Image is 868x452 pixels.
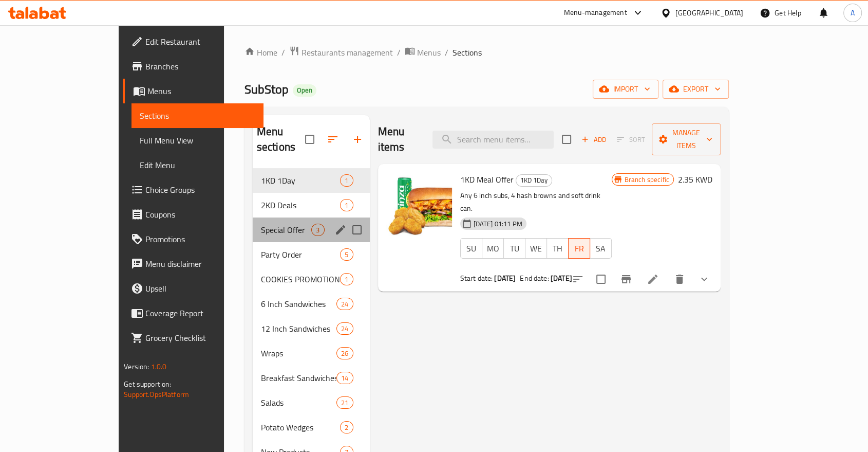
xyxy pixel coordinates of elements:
[460,272,493,285] span: Start date:
[301,46,393,59] span: Restaurants management
[692,267,716,292] button: show more
[337,398,352,408] span: 21
[253,390,370,415] div: Salads21
[123,79,263,103] a: Menus
[145,307,255,319] span: Coverage Report
[565,267,590,292] button: sort-choices
[123,251,263,276] a: Menu disclaimer
[341,423,352,432] span: 2
[667,267,692,292] button: delete
[145,282,255,295] span: Upsell
[482,238,504,259] button: MO
[580,134,608,146] span: Add
[123,29,263,54] a: Edit Restaurant
[405,46,441,59] a: Menus
[147,85,255,97] span: Menus
[140,159,255,171] span: Edit Menu
[140,134,255,147] span: Full Menu View
[261,396,336,409] span: Salads
[573,241,586,256] span: FR
[145,258,255,270] span: Menu disclaimer
[145,184,255,196] span: Choice Groups
[469,219,526,229] span: [DATE] 01:11 PM
[417,46,441,59] span: Menus
[123,326,263,350] a: Grocery Checklist
[253,267,370,292] div: COOKIES PROMOTION1
[520,272,549,285] span: End date:
[253,242,370,267] div: Party Order5
[340,174,353,187] div: items
[486,241,500,256] span: MO
[336,347,353,359] div: items
[333,222,348,238] button: edit
[140,110,255,122] span: Sections
[253,316,370,341] div: 12 Inch Sandwiches24
[577,132,610,148] button: Add
[336,322,353,335] div: items
[341,201,352,210] span: 1
[299,129,320,150] span: Select all sections
[671,83,721,96] span: export
[261,298,336,310] span: 6 Inch Sandwiches
[397,46,401,59] li: /
[341,250,352,260] span: 5
[590,238,612,259] button: SA
[293,86,316,95] span: Open
[261,174,341,187] div: 1KD 1Day
[593,80,658,99] button: import
[261,224,312,236] span: Special Offer
[503,238,525,259] button: TU
[432,131,554,149] input: search
[261,421,341,433] span: Potato Wedges
[340,273,353,285] div: items
[261,273,341,285] span: COOKIES PROMOTION
[261,322,336,335] span: 12 Inch Sandwiches
[145,35,255,48] span: Edit Restaurant
[546,238,569,259] button: TH
[123,177,263,202] a: Choice Groups
[261,372,336,384] span: Breakfast Sandwiches
[253,218,370,242] div: Special Offer3edit
[312,225,324,235] span: 3
[253,168,370,193] div: 1KD 1Day1
[851,7,855,19] span: A
[253,341,370,366] div: Wraps26
[131,103,263,128] a: Sections
[445,46,448,59] li: /
[614,267,638,292] button: Branch-specific-item
[253,366,370,390] div: Breakfast Sandwiches14
[244,78,289,101] span: SubStop
[568,238,590,259] button: FR
[564,7,627,19] div: Menu-management
[460,172,514,187] span: 1KD Meal Offer
[675,7,743,19] div: [GEOGRAPHIC_DATA]
[261,248,341,261] span: Party Order
[620,175,673,185] span: Branch specific
[336,298,353,310] div: items
[660,126,712,152] span: Manage items
[452,46,482,59] span: Sections
[341,176,352,186] span: 1
[131,128,263,153] a: Full Menu View
[151,360,167,373] span: 1.0.0
[340,199,353,211] div: items
[678,172,712,187] h6: 2.35 KWD
[311,224,324,236] div: items
[601,83,650,96] span: import
[345,127,370,152] button: Add section
[123,202,263,227] a: Coupons
[253,415,370,440] div: Potato Wedges2
[698,273,710,285] svg: Show Choices
[261,199,341,211] span: 2KD Deals
[386,172,452,238] img: 1KD Meal Offer
[145,60,255,73] span: Branches
[124,377,171,391] span: Get support on:
[663,80,729,99] button: export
